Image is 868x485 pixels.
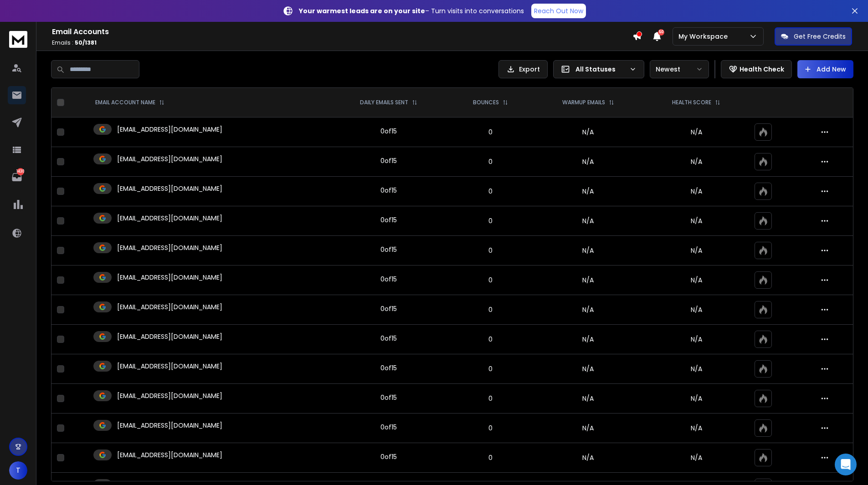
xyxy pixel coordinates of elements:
[455,276,527,285] p: 0
[532,295,644,325] td: N/A
[117,184,222,193] p: [EMAIL_ADDRESS][DOMAIN_NAME]
[649,453,744,462] p: N/A
[8,168,26,186] a: 1430
[649,157,744,166] p: N/A
[52,26,632,37] h1: Email Accounts
[117,391,222,400] p: [EMAIL_ADDRESS][DOMAIN_NAME]
[117,243,222,252] p: [EMAIL_ADDRESS][DOMAIN_NAME]
[299,6,425,15] strong: Your warmest leads are on your site
[380,245,397,254] div: 0 of 15
[835,454,857,475] div: Open Intercom Messenger
[498,60,548,78] button: Export
[117,421,222,430] p: [EMAIL_ADDRESS][DOMAIN_NAME]
[649,424,744,433] p: N/A
[575,65,626,74] p: All Statuses
[678,32,731,41] p: My Workspace
[532,325,644,354] td: N/A
[380,186,397,195] div: 0 of 15
[649,364,744,373] p: N/A
[380,363,397,373] div: 0 of 15
[380,304,397,313] div: 0 of 15
[117,214,222,223] p: [EMAIL_ADDRESS][DOMAIN_NAME]
[52,39,632,46] p: Emails :
[455,187,527,196] p: 0
[117,154,222,163] p: [EMAIL_ADDRESS][DOMAIN_NAME]
[649,394,744,403] p: N/A
[649,276,744,285] p: N/A
[562,99,605,106] p: WARMUP EMAILS
[117,362,222,371] p: [EMAIL_ADDRESS][DOMAIN_NAME]
[380,423,397,432] div: 0 of 15
[649,187,744,196] p: N/A
[455,364,527,373] p: 0
[473,99,499,106] p: BOUNCES
[775,27,852,46] button: Get Free Credits
[649,246,744,255] p: N/A
[75,39,97,46] span: 50 / 1381
[455,424,527,433] p: 0
[532,384,644,414] td: N/A
[534,6,583,15] p: Reach Out Now
[455,305,527,314] p: 0
[797,60,853,78] button: Add New
[380,275,397,284] div: 0 of 15
[117,332,222,341] p: [EMAIL_ADDRESS][DOMAIN_NAME]
[740,65,784,74] p: Health Check
[380,127,397,136] div: 0 of 15
[721,60,792,78] button: Health Check
[649,305,744,314] p: N/A
[9,31,27,48] img: logo
[117,302,222,311] p: [EMAIL_ADDRESS][DOMAIN_NAME]
[532,147,644,177] td: N/A
[532,443,644,473] td: N/A
[532,206,644,236] td: N/A
[299,6,524,15] p: – Turn visits into conversations
[455,246,527,255] p: 0
[455,335,527,344] p: 0
[532,236,644,265] td: N/A
[380,156,397,165] div: 0 of 15
[649,335,744,344] p: N/A
[380,334,397,343] div: 0 of 15
[532,265,644,295] td: N/A
[117,125,222,134] p: [EMAIL_ADDRESS][DOMAIN_NAME]
[649,216,744,225] p: N/A
[532,414,644,443] td: N/A
[95,99,164,106] div: EMAIL ACCOUNT NAME
[532,177,644,206] td: N/A
[650,60,709,78] button: Newest
[380,452,397,461] div: 0 of 15
[455,453,527,462] p: 0
[794,32,846,41] p: Get Free Credits
[9,461,27,480] button: T
[531,4,586,18] a: Reach Out Now
[117,450,222,459] p: [EMAIL_ADDRESS][DOMAIN_NAME]
[380,393,397,402] div: 0 of 15
[455,394,527,403] p: 0
[649,128,744,137] p: N/A
[455,128,527,137] p: 0
[455,157,527,166] p: 0
[672,99,711,106] p: HEALTH SCORE
[532,354,644,384] td: N/A
[532,117,644,147] td: N/A
[360,99,408,106] p: DAILY EMAILS SENT
[380,215,397,225] div: 0 of 15
[455,216,527,225] p: 0
[17,168,24,175] p: 1430
[117,273,222,282] p: [EMAIL_ADDRESS][DOMAIN_NAME]
[658,29,664,36] span: 50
